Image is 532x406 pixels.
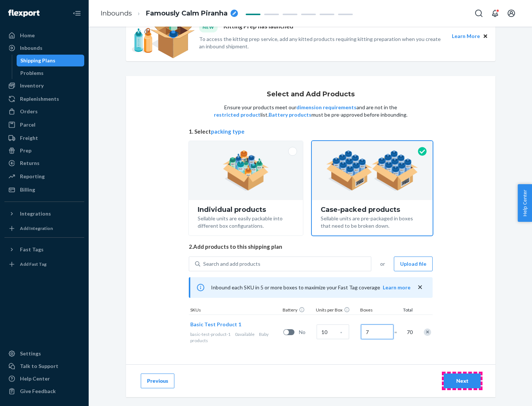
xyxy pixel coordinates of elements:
[317,324,349,339] input: Case Quantity
[190,331,280,344] div: Baby products
[20,69,44,77] div: Problems
[314,307,359,314] div: Units per Box
[20,57,55,64] div: Shipping Plans
[20,108,38,115] div: Orders
[20,362,58,370] div: Talk to Support
[190,331,231,337] span: basic-test-product-1
[141,374,174,388] button: Previous
[224,22,293,32] p: Kitting Prep has launched
[424,328,431,336] div: Remove Item
[17,67,85,79] a: Problems
[4,373,84,385] a: Help Center
[20,210,51,217] div: Integrations
[100,9,132,17] a: Inbounds
[198,213,294,230] div: Sellable units are easily packable into different box configurations.
[361,324,393,339] input: Number of boxes
[396,307,414,314] div: Total
[416,283,424,291] button: close
[20,147,31,154] div: Prep
[4,80,84,92] a: Inventory
[321,213,424,230] div: Sellable units are pre-packaged in boxes that need to be broken down.
[223,150,269,191] img: individual-pack.facf35554cb0f1810c75b2bd6df2d64e.png
[4,171,84,182] a: Reporting
[321,206,424,213] div: Case-packed products
[146,9,228,18] span: Famously Calm Piranha
[326,150,418,191] img: case-pack.59cecea509d18c883b923b81aeac6d0b.png
[211,128,245,135] button: packing type
[4,145,84,156] a: Prep
[518,184,532,222] button: Help Center
[213,104,408,118] p: Ensure your products meet our and are not in the list. must be pre-approved before inbounding.
[394,328,402,336] span: =
[4,184,84,196] a: Billing
[20,134,38,142] div: Freight
[189,307,281,314] div: SKUs
[189,277,433,298] div: Inbound each SKU in 5 or more boxes to maximize your Fast Tag coverage
[4,119,84,131] a: Parcel
[4,157,84,169] a: Returns
[481,32,490,40] button: Close
[20,388,56,395] div: Give Feedback
[359,307,396,314] div: Boxes
[4,208,84,220] button: Integrations
[450,377,474,385] div: Next
[20,375,50,382] div: Help Center
[444,374,481,388] button: Next
[383,284,410,291] button: Learn more
[20,261,47,267] div: Add Fast Tag
[20,121,35,128] div: Parcel
[20,225,53,231] div: Add Integration
[20,32,35,39] div: Home
[4,30,84,41] a: Home
[20,173,45,180] div: Reporting
[4,360,84,372] a: Talk to Support
[199,35,445,50] p: To access the kitting prep service, add any kitted products requiring kitting preparation when yo...
[394,257,433,271] button: Upload file
[198,206,294,213] div: Individual products
[380,260,385,268] span: or
[4,132,84,144] a: Freight
[296,104,357,111] button: dimension requirements
[20,350,41,357] div: Settings
[8,10,40,17] img: Flexport logo
[20,82,44,89] div: Inventory
[95,3,244,24] ol: breadcrumbs
[488,6,502,21] button: Open notifications
[4,106,84,117] a: Orders
[199,22,218,32] div: NEW
[4,93,84,105] a: Replenishments
[4,258,84,270] a: Add Fast Tag
[4,244,84,255] button: Fast Tags
[4,42,84,54] a: Inbounds
[190,321,241,328] button: Basic Test Product 1
[281,307,314,314] div: Battery
[20,246,44,253] div: Fast Tags
[189,128,433,135] span: 1. Select
[20,159,40,167] div: Returns
[17,55,85,66] a: Shipping Plans
[69,6,84,21] button: Close Navigation
[504,6,519,21] button: Open account menu
[299,328,314,336] span: No
[4,385,84,397] button: Give Feedback
[20,186,35,193] div: Billing
[452,32,480,40] button: Learn More
[20,95,59,103] div: Replenishments
[189,243,433,251] span: 2. Add products to this shipping plan
[190,321,241,327] span: Basic Test Product 1
[214,111,260,118] button: restricted product
[4,223,84,234] a: Add Integration
[203,260,260,268] div: Search and add products
[20,44,42,52] div: Inbounds
[267,91,355,98] h1: Select and Add Products
[235,331,255,337] span: 0 available
[4,348,84,359] a: Settings
[405,328,413,336] span: 70
[269,111,311,118] button: Battery products
[471,6,486,21] button: Open Search Box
